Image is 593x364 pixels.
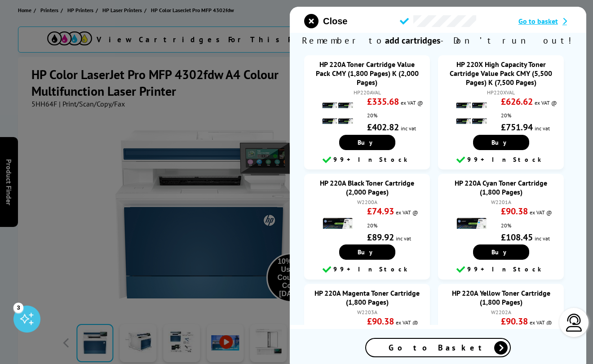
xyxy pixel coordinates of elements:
[367,205,394,217] strong: £74.93
[313,199,421,205] div: W2200A
[447,89,555,96] div: HP220XVAL
[13,302,23,312] div: 3
[535,235,550,242] span: inc vat
[447,199,555,205] div: W2201A
[491,138,511,146] span: Buy
[309,155,425,165] div: 99+ In Stock
[501,121,533,133] strong: £751.94
[443,155,559,165] div: 99+ In Stock
[455,178,547,196] a: HP 220A Cyan Toner Cartridge (1,800 Pages)
[491,248,511,256] span: Buy
[501,315,528,327] strong: £90.38
[367,209,418,228] span: ex VAT @ 20%
[322,208,354,239] img: HP 220A Black Toner Cartridge (2,000 Pages)
[320,178,414,196] a: HP 220A Black Toner Cartridge (2,000 Pages)
[501,209,552,228] span: ex VAT @ 20%
[535,125,550,132] span: inc vat
[401,125,416,132] span: inc vat
[447,309,555,315] div: W2202A
[309,264,425,275] div: 99+ In Stock
[367,121,399,133] strong: £402.82
[313,89,421,96] div: HP220AVAL
[304,14,347,28] button: close modal
[367,96,399,107] strong: £335.68
[518,17,572,26] a: Go to basket
[518,17,558,26] span: Go to basket
[389,342,487,353] span: Go to Basket
[456,317,487,349] img: HP 220A Yellow Toner Cartridge (1,800 Pages)
[314,289,420,306] a: HP 220A Magenta Toner Cartridge (1,800 Pages)
[358,138,377,146] span: Buy
[501,231,533,243] strong: £108.45
[443,264,559,275] div: 99+ In Stock
[316,60,419,87] a: HP 220A Toner Cartridge Value Pack CMY (1,800 Pages) K (2,000 Pages)
[452,289,550,306] a: HP 220A Yellow Toner Cartridge (1,800 Pages)
[365,338,511,357] a: Go to Basket
[367,315,394,327] strong: £90.38
[456,208,487,239] img: HP 220A Cyan Toner Cartridge (1,800 Pages)
[565,314,583,332] img: user-headset-light.svg
[501,96,533,107] strong: £626.62
[501,205,528,217] strong: £90.38
[322,317,354,349] img: HP 220A Magenta Toner Cartridge (1,800 Pages)
[367,231,394,243] strong: £89.92
[322,98,354,129] img: HP 220A Toner Cartridge Value Pack CMY (1,800 Pages) K (2,000 Pages)
[290,30,586,51] span: Remember to - Don’t run out!
[450,60,552,87] a: HP 220X High Capacity Toner Cartridge Value Pack CMY (5,500 Pages) K (7,500 Pages)
[385,35,440,46] b: add cartridges
[323,16,347,27] span: Close
[456,98,487,129] img: HP 220X High Capacity Toner Cartridge Value Pack CMY (5,500 Pages) K (7,500 Pages)
[396,235,411,242] span: inc vat
[313,309,421,315] div: W2203A
[358,248,377,256] span: Buy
